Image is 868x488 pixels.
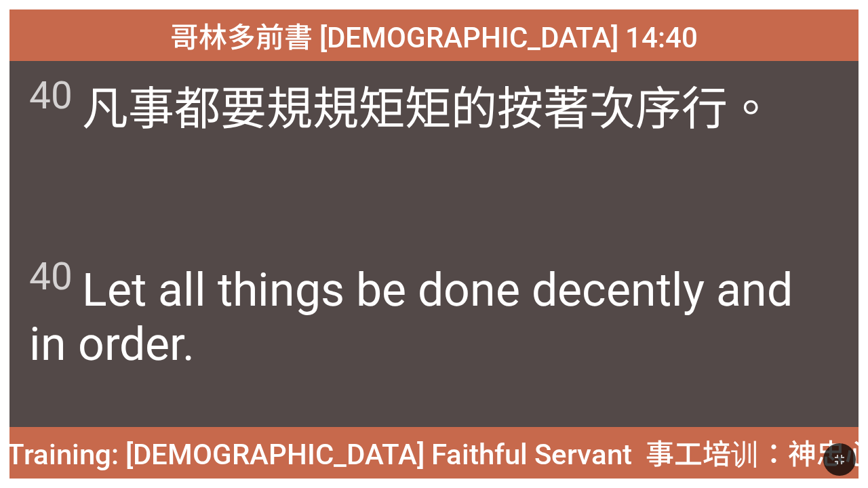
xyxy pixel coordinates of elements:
[170,14,698,56] span: 哥林多前書 [DEMOGRAPHIC_DATA] 14:40
[589,82,774,136] wg2596: 次序
[682,82,774,136] wg5010: 行
[29,73,73,118] sup: 40
[29,253,73,299] sup: 40
[174,82,774,136] wg3956: 都要規規矩矩
[29,71,774,138] span: 凡事
[29,253,839,371] span: Let all things be done decently and in order.
[728,82,774,136] wg1096: 。
[451,82,774,136] wg2156: 的按著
